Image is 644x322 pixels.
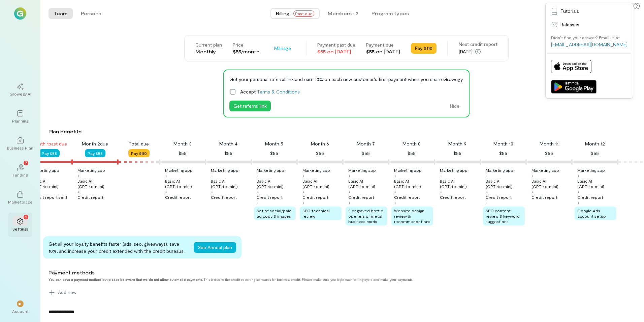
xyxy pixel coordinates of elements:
[165,173,167,178] div: +
[348,208,383,224] span: 5 engraved bottle openers or metal business cards
[25,160,27,166] span: 7
[7,145,33,151] div: Business Plan
[551,42,627,47] a: [EMAIL_ADDRESS][DOMAIN_NAME]
[257,189,259,194] div: +
[211,189,213,194] div: +
[362,149,370,157] div: $55
[357,140,375,147] div: Month 7
[165,194,191,200] div: Credit report
[8,159,32,183] a: Funding
[577,200,580,205] div: +
[532,189,534,194] div: +
[499,149,507,157] div: $55
[9,91,31,97] div: Growegy AI
[328,10,358,17] div: Members · 2
[165,189,167,194] div: +
[532,194,557,200] div: Credit report
[532,178,571,189] div: Basic AI (GPT‑4o‑mini)
[32,167,59,173] div: Marketing app
[165,167,193,173] div: Marketing app
[394,189,396,194] div: +
[128,149,150,157] button: Pay $110
[257,167,284,173] div: Marketing app
[85,149,105,157] button: Pay $55
[77,167,105,173] div: Marketing app
[551,80,597,93] img: Get it on Google Play
[302,208,330,218] span: SEO technical review
[440,173,442,178] div: +
[233,42,259,48] div: Price
[486,208,520,224] span: SEO content review & keyword suggestions
[211,167,238,173] div: Marketing app
[532,173,534,178] div: +
[8,186,32,210] a: Marketplace
[408,149,416,157] div: $55
[302,178,342,189] div: Basic AI (GPT‑4o‑mini)
[394,167,422,173] div: Marketing app
[551,60,591,73] img: Download on App Store
[366,8,414,19] button: Program types
[195,42,222,48] div: Current plan
[77,189,80,194] div: +
[486,167,513,173] div: Marketing app
[75,8,108,19] button: Personal
[577,208,606,218] span: Google Ads account setup
[270,149,278,157] div: $55
[545,149,553,157] div: $55
[440,189,442,194] div: +
[179,149,187,157] div: $55
[257,89,300,95] a: Terms & Conditions
[547,18,632,31] a: Releases
[257,194,283,200] div: Credit report
[8,213,32,237] a: Settings
[49,277,203,281] strong: You can save a payment method but please be aware that we do not allow automatic payments.
[129,140,149,147] div: Total due
[49,240,188,254] div: Get all your loyalty benefits faster (ads, seo, giveaways), save 10%, and increase your credit ex...
[257,208,292,218] span: Set of social/paid ad copy & images
[173,140,192,147] div: Month 3
[302,167,330,173] div: Marketing app
[560,8,627,15] span: Tutorials
[459,41,497,48] div: Next credit report
[293,10,314,17] span: Past due
[8,132,32,156] a: Business Plan
[440,178,479,189] div: Basic AI (GPT‑4o‑mini)
[274,45,291,52] span: Manage
[486,194,512,200] div: Credit report
[77,173,80,178] div: +
[194,242,236,253] button: See Annual plan
[8,78,32,102] a: Growegy AI
[270,8,320,19] button: BillingPast due
[493,140,513,147] div: Month 10
[12,308,29,314] div: Account
[229,101,271,111] button: Get referral link
[348,189,351,194] div: +
[394,173,396,178] div: +
[591,149,599,157] div: $55
[577,173,580,178] div: +
[585,140,605,147] div: Month 12
[211,194,237,200] div: Credit report
[532,167,559,173] div: Marketing app
[348,194,374,200] div: Credit report
[211,173,213,178] div: +
[31,140,67,147] div: Month 1 past due
[257,173,259,178] div: +
[32,178,71,189] div: Basic AI (GPT‑4o‑mini)
[317,42,355,48] div: Payment past due
[366,42,400,48] div: Payment due
[270,43,295,54] button: Manage
[486,200,488,205] div: +
[551,35,620,40] div: Didn’t find your answer? Email us at
[25,214,27,220] span: 1
[49,128,641,135] div: Plan benefits
[440,194,466,200] div: Credit report
[302,189,305,194] div: +
[257,178,296,189] div: Basic AI (GPT‑4o‑mini)
[486,173,488,178] div: +
[317,48,355,55] div: $55 on [DATE]
[224,149,232,157] div: $55
[459,48,497,56] div: [DATE]
[560,21,627,28] span: Releases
